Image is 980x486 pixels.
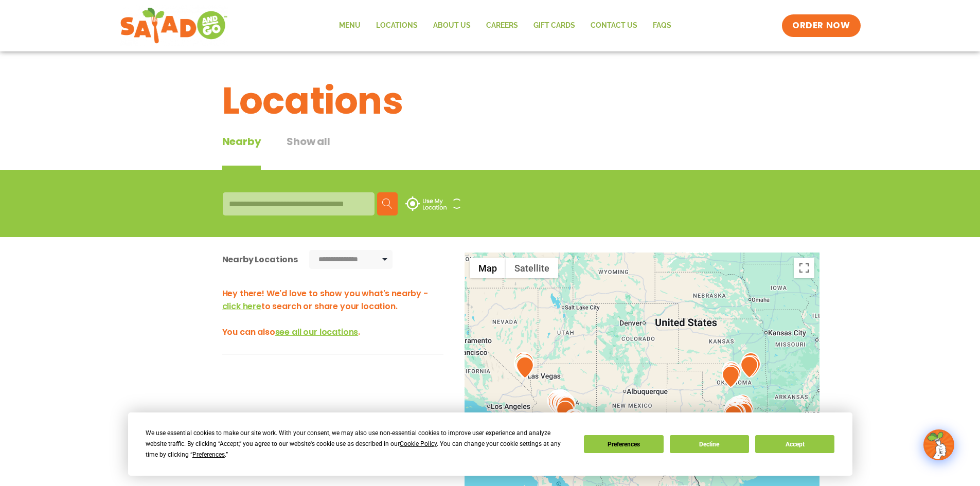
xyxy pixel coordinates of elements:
[792,20,850,32] span: ORDER NOW
[222,287,443,338] h3: Hey there! We'd love to show you what's nearby - to search or share your location. You can also .
[924,430,953,459] img: wpChatIcon
[331,14,679,38] nav: Menu
[222,134,356,170] div: Tabbed content
[755,435,834,453] button: Accept
[120,5,228,46] img: new-SAG-logo-768×292
[583,14,645,38] a: Contact Us
[275,326,359,338] span: see all our locations
[128,412,852,476] div: Cookie Consent Prompt
[470,258,506,278] button: Show street map
[425,14,478,38] a: About Us
[287,134,330,170] button: Show all
[478,14,526,38] a: Careers
[670,435,749,453] button: Decline
[782,14,860,37] a: ORDER NOW
[192,451,225,458] span: Preferences
[526,14,583,38] a: GIFT CARDS
[400,440,437,447] span: Cookie Policy
[222,134,261,170] div: Nearby
[405,196,447,211] img: use-location.svg
[382,199,393,209] img: search.svg
[222,73,758,129] h1: Locations
[331,14,368,38] a: Menu
[222,300,261,312] span: click here
[645,14,679,38] a: FAQs
[368,14,425,38] a: Locations
[584,435,663,453] button: Preferences
[794,258,814,278] button: Toggle fullscreen view
[506,258,558,278] button: Show satellite imagery
[222,253,298,266] div: Nearby Locations
[146,428,572,460] div: We use essential cookies to make our site work. With your consent, we may also use non-essential ...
